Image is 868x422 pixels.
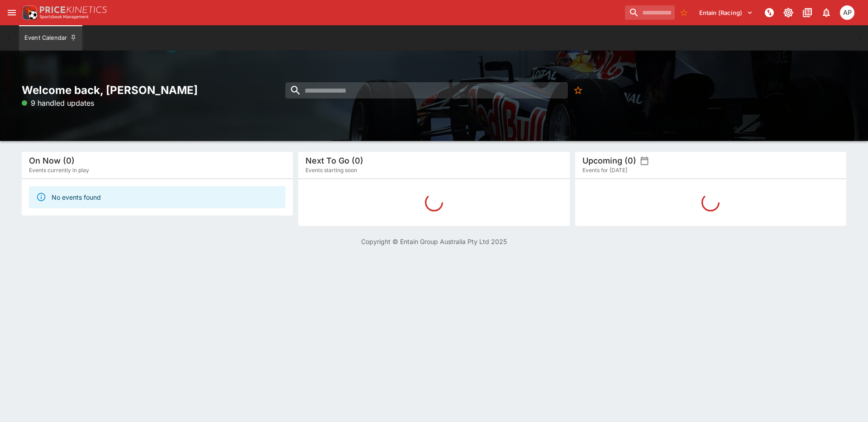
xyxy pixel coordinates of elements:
img: Sportsbook Management [40,15,89,19]
input: search [625,5,675,20]
img: PriceKinetics Logo [20,4,38,22]
div: No events found [52,189,101,206]
button: Documentation [799,5,816,21]
button: Allan Pollitt [837,3,857,23]
button: Event Calendar [19,25,82,51]
button: No Bookmarks [570,82,587,98]
h2: Welcome back, [PERSON_NAME] [22,83,293,97]
img: PriceKinetics [40,6,107,13]
button: Select Tenant [694,5,758,20]
span: Events for [DATE] [582,166,627,175]
input: search [286,82,568,98]
div: Allan Pollitt [840,5,854,20]
span: Events currently in play [29,166,89,175]
button: No Bookmarks [677,5,691,20]
h5: Upcoming (0) [582,155,636,166]
button: Notifications [818,5,835,21]
h5: On Now (0) [29,155,75,166]
button: settings [640,156,649,165]
span: Events starting soon [305,166,357,175]
button: open drawer [4,5,20,21]
h5: Next To Go (0) [305,155,363,166]
button: Toggle light/dark mode [780,5,796,21]
p: 9 handled updates [22,98,94,108]
button: NOT Connected to PK [761,5,777,21]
